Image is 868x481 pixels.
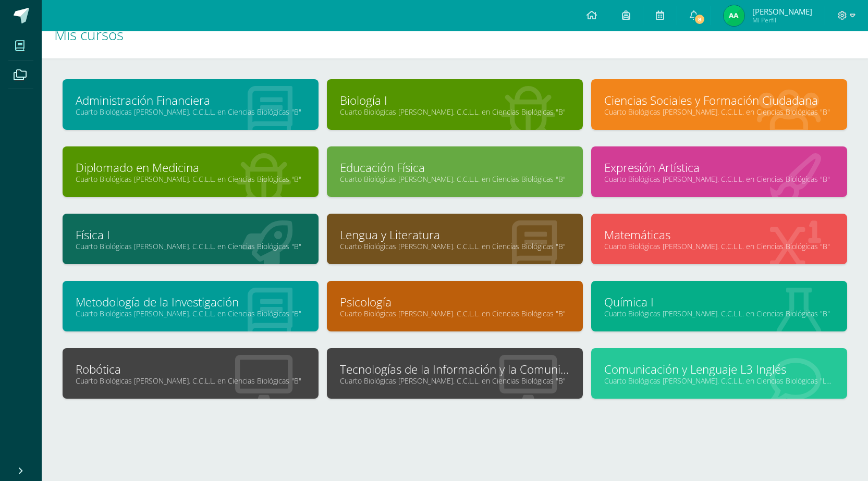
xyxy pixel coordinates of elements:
a: Cuarto Biológicas [PERSON_NAME]. C.C.L.L. en Ciencias Biológicas "B" [604,107,834,117]
a: Robótica [76,361,305,377]
span: Mi Perfil [752,16,812,24]
a: Cuarto Biológicas [PERSON_NAME]. C.C.L.L. en Ciencias Biológicas "B" [76,107,305,117]
a: Cuarto Biológicas [PERSON_NAME]. C.C.L.L. en Ciencias Biológicas "B" [76,309,305,318]
a: Cuarto Biológicas [PERSON_NAME]. C.C.L.L. en Ciencias Biológicas "B" [340,107,570,117]
a: Lengua y Literatura [340,227,570,243]
a: Cuarto Biológicas [PERSON_NAME]. C.C.L.L. en Ciencias Biológicas "B" [76,376,305,386]
a: Administración Financiera [76,92,305,108]
a: Ciencias Sociales y Formación Ciudadana [604,92,834,108]
a: Cuarto Biológicas [PERSON_NAME]. C.C.L.L. en Ciencias Biológicas "B" [604,174,834,184]
a: Comunicación y Lenguaje L3 Inglés [604,361,834,377]
a: Cuarto Biológicas [PERSON_NAME]. C.C.L.L. en Ciencias Biológicas "B" [604,241,834,251]
a: Educación Física [340,159,570,176]
span: [PERSON_NAME] [752,6,812,17]
a: Cuarto Biológicas [PERSON_NAME]. C.C.L.L. en Ciencias Biológicas "B" [340,309,570,318]
img: a00a7e7859fded4d0f43e4f2906dd786.png [724,5,744,26]
span: 8 [694,14,705,25]
a: Cuarto Biológicas [PERSON_NAME]. C.C.L.L. en Ciencias Biológicas "B" [76,241,305,251]
a: Cuarto Biológicas [PERSON_NAME]. C.C.L.L. en Ciencias Biológicas "B" [76,174,305,184]
a: Cuarto Biológicas [PERSON_NAME]. C.C.L.L. en Ciencias Biológicas "Level 2 A" [604,376,834,386]
a: Matemáticas [604,227,834,243]
a: Cuarto Biológicas [PERSON_NAME]. C.C.L.L. en Ciencias Biológicas "B" [604,309,834,318]
a: Expresión Artística [604,159,834,176]
a: Cuarto Biológicas [PERSON_NAME]. C.C.L.L. en Ciencias Biológicas "B" [340,174,570,184]
a: Cuarto Biológicas [PERSON_NAME]. C.C.L.L. en Ciencias Biológicas "B" [340,376,570,386]
a: Metodología de la Investigación [76,294,305,310]
a: Química I [604,294,834,310]
a: Cuarto Biológicas [PERSON_NAME]. C.C.L.L. en Ciencias Biológicas "B" [340,241,570,251]
a: Diplomado en Medicina [76,159,305,176]
span: Mis cursos [54,24,124,44]
a: Tecnologías de la Información y la Comunicación I [340,361,570,377]
a: Física I [76,227,305,243]
a: Biología I [340,92,570,108]
a: Psicología [340,294,570,310]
